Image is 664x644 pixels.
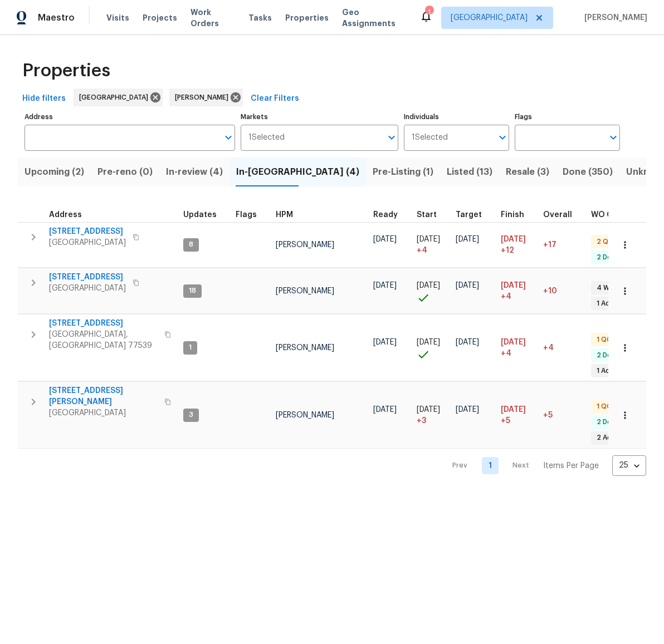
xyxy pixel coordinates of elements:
[592,402,616,411] span: 1 QC
[38,12,75,23] span: Maestro
[25,164,84,180] span: Upcoming (2)
[417,338,440,346] span: [DATE]
[515,114,620,120] label: Flags
[543,241,556,249] span: +17
[276,241,334,249] span: [PERSON_NAME]
[539,268,587,314] td: 10 day(s) past target finish date
[543,460,599,471] p: Items Per Page
[236,211,257,219] span: Flags
[425,7,433,18] div: 1
[373,211,408,219] div: Earliest renovation start date (first business day after COE or Checkout)
[417,235,440,243] span: [DATE]
[49,272,126,283] span: [STREET_ADDRESS]
[248,14,272,22] span: Tasks
[417,282,440,289] span: [DATE]
[285,12,329,23] span: Properties
[276,211,293,219] span: HPM
[592,417,624,427] span: 2 Done
[543,411,553,419] span: +5
[539,222,587,268] td: 17 day(s) past target finish date
[451,12,528,23] span: [GEOGRAPHIC_DATA]
[248,133,285,142] span: 1 Selected
[501,211,534,219] div: Projected renovation finish date
[417,211,437,219] span: Start
[412,133,448,142] span: 1 Selected
[501,235,526,243] span: [DATE]
[592,433,641,443] span: 2 Accepted
[501,338,526,346] span: [DATE]
[373,211,398,219] span: Ready
[49,226,126,237] span: [STREET_ADDRESS]
[74,89,163,106] div: [GEOGRAPHIC_DATA]
[412,268,451,314] td: Project started on time
[456,406,479,414] span: [DATE]
[496,268,539,314] td: Scheduled to finish 4 day(s) late
[184,343,196,352] span: 1
[169,89,243,106] div: [PERSON_NAME]
[495,130,510,145] button: Open
[184,286,201,296] span: 18
[482,457,499,474] a: Goto page 1
[592,335,616,345] span: 1 QC
[417,211,447,219] div: Actual renovation start date
[49,318,158,329] span: [STREET_ADDRESS]
[191,7,235,29] span: Work Orders
[442,455,646,476] nav: Pagination Navigation
[543,287,557,295] span: +10
[79,92,153,103] span: [GEOGRAPHIC_DATA]
[276,411,334,419] span: [PERSON_NAME]
[501,245,514,256] span: +12
[456,211,482,219] span: Target
[49,385,158,407] span: [STREET_ADDRESS][PERSON_NAME]
[184,410,198,420] span: 3
[496,382,539,449] td: Scheduled to finish 5 day(s) late
[591,211,652,219] span: WO Completion
[241,114,398,120] label: Markets
[373,406,397,414] span: [DATE]
[49,407,158,419] span: [GEOGRAPHIC_DATA]
[404,114,509,120] label: Individuals
[221,130,236,145] button: Open
[236,164,359,180] span: In-[GEOGRAPHIC_DATA] (4)
[175,92,233,103] span: [PERSON_NAME]
[166,164,223,180] span: In-review (4)
[417,245,427,256] span: + 4
[18,89,70,109] button: Hide filters
[97,164,153,180] span: Pre-reno (0)
[580,12,647,23] span: [PERSON_NAME]
[276,344,334,352] span: [PERSON_NAME]
[373,282,397,289] span: [DATE]
[501,291,511,302] span: +4
[384,130,399,145] button: Open
[456,282,479,289] span: [DATE]
[456,235,479,243] span: [DATE]
[49,283,126,294] span: [GEOGRAPHIC_DATA]
[592,299,639,308] span: 1 Accepted
[143,12,177,23] span: Projects
[373,235,397,243] span: [DATE]
[373,164,433,180] span: Pre-Listing (1)
[592,366,639,376] span: 1 Accepted
[612,451,646,480] div: 25
[246,89,304,109] button: Clear Filters
[592,283,619,293] span: 4 WIP
[49,237,126,248] span: [GEOGRAPHIC_DATA]
[501,406,526,414] span: [DATE]
[501,348,511,359] span: +4
[25,114,235,120] label: Address
[456,211,492,219] div: Target renovation project end date
[22,65,110,76] span: Properties
[49,211,82,219] span: Address
[106,12,129,23] span: Visits
[496,314,539,381] td: Scheduled to finish 4 day(s) late
[506,164,549,180] span: Resale (3)
[184,240,198,249] span: 8
[373,338,397,346] span: [DATE]
[447,164,492,180] span: Listed (13)
[456,338,479,346] span: [DATE]
[251,92,299,106] span: Clear Filters
[342,7,406,29] span: Geo Assignments
[276,287,334,295] span: [PERSON_NAME]
[592,351,624,360] span: 2 Done
[417,406,440,414] span: [DATE]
